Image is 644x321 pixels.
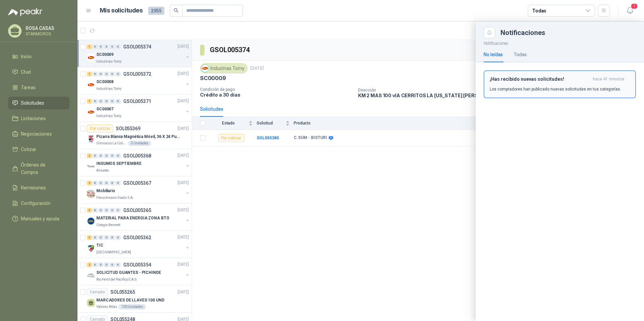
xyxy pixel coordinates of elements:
span: Configuración [21,200,51,207]
span: Cotizar [21,146,36,153]
span: 2955 [148,7,164,15]
span: Solicitudes [21,99,44,107]
a: Licitaciones [8,112,69,125]
h3: ¡Has recibido nuevas solicitudes! [490,76,590,82]
p: Notificaciones [476,38,644,47]
span: Órdenes de Compra [21,161,63,176]
a: Tareas [8,81,69,94]
a: Negociaciones [8,128,69,140]
button: ¡Has recibido nuevas solicitudes!hace 41 minutos Los compradores han publicado nuevas solicitudes... [484,70,636,98]
img: Logo peakr [8,8,42,16]
div: Todas [514,51,527,58]
a: Manuales y ayuda [8,212,69,225]
a: Inicio [8,50,69,63]
span: Negociaciones [21,130,52,138]
a: Remisiones [8,181,69,194]
span: hace 41 minutos [593,76,624,82]
span: Licitaciones [21,115,46,122]
span: Inicio [21,53,32,60]
button: 1 [624,5,636,17]
div: Todas [532,7,546,14]
span: Chat [21,68,31,76]
a: Chat [8,66,69,78]
a: Configuración [8,197,69,210]
h1: Mis solicitudes [100,6,143,15]
span: Remisiones [21,184,46,191]
span: Tareas [21,84,36,91]
span: Manuales y ayuda [21,215,59,222]
button: Close [484,27,495,38]
a: Cotizar [8,143,69,156]
p: STARMICROS [26,32,68,36]
p: Los compradores han publicado nuevas solicitudes en tus categorías. [490,86,621,92]
div: Notificaciones [501,29,636,36]
span: 1 [631,3,638,9]
span: search [174,8,179,13]
div: No leídas [484,51,503,58]
a: Solicitudes [8,97,69,109]
a: Órdenes de Compra [8,158,69,179]
p: ROSA CASAS [26,26,68,31]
